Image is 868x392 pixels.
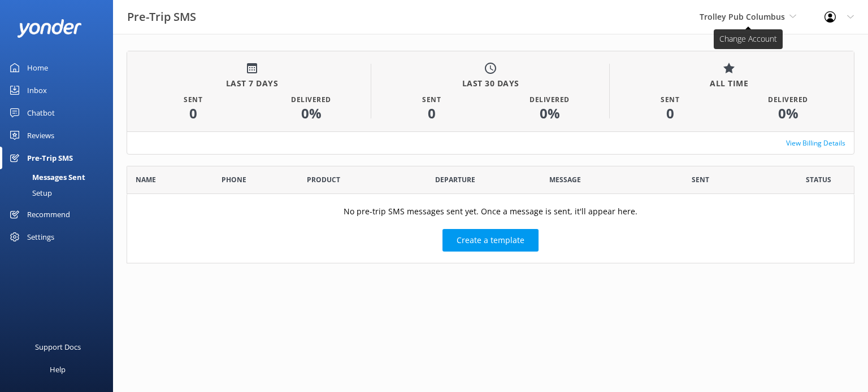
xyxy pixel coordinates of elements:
div: Inbox [27,79,47,102]
h3: Pre-Trip SMS [127,8,196,26]
h1: 0 % [540,107,560,120]
a: Setup [7,185,113,201]
div: Sent [184,94,202,105]
div: Help [50,358,66,381]
div: Reviews [27,124,54,147]
span: Message [549,174,581,185]
div: Chatbot [27,102,55,124]
span: Sent [692,174,709,185]
h1: 0 [428,107,436,120]
h1: 0 [666,107,674,120]
button: Create a template [442,229,539,252]
div: Delivered [291,94,331,105]
h4: LAST 30 DAYS [462,77,519,90]
h4: ALL TIME [710,77,748,90]
div: Delivered [768,94,808,105]
div: Settings [27,226,54,248]
h4: LAST 7 DAYS [226,77,279,90]
div: Sent [422,94,441,105]
div: Support Docs [35,336,81,358]
p: No pre-trip SMS messages sent yet. Once a message is sent, it'll appear here. [344,205,637,218]
h1: 0 % [301,107,322,120]
span: Departure [435,174,475,185]
span: Name [136,174,156,185]
div: Delivered [530,94,570,105]
a: Messages Sent [7,169,113,185]
h1: 0 % [778,107,798,120]
span: Trolley Pub Columbus [700,11,785,22]
span: Status [806,174,831,185]
span: Phone [222,174,246,185]
div: Recommend [27,203,70,226]
div: Pre-Trip SMS [27,147,73,169]
a: View Billing Details [786,138,845,148]
div: Messages Sent [7,169,85,185]
div: Sent [661,94,679,105]
img: yonder-white-logo.png [17,19,82,38]
div: Home [27,56,48,79]
div: Setup [7,185,52,201]
div: grid [127,194,854,263]
span: Product [307,174,340,185]
h1: 0 [189,107,197,120]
